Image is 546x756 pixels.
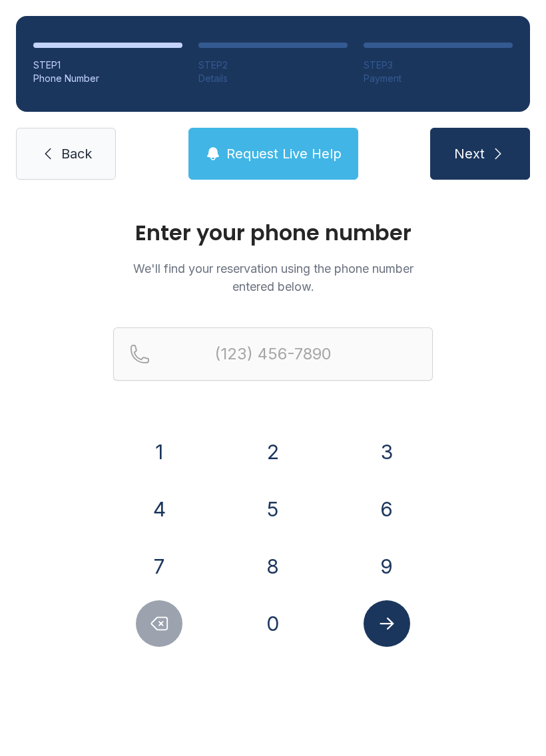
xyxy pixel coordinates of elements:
[250,429,296,475] button: 2
[250,543,296,590] button: 8
[136,486,182,532] button: 4
[364,72,513,85] div: Payment
[226,144,342,163] span: Request Live Help
[364,429,410,475] button: 3
[454,144,485,163] span: Next
[136,429,182,475] button: 1
[198,59,348,72] div: STEP 2
[113,327,433,381] input: Reservation phone number
[136,600,182,647] button: Delete number
[364,600,410,647] button: Submit lookup form
[113,222,433,244] h1: Enter your phone number
[250,600,296,647] button: 0
[364,543,410,590] button: 9
[250,486,296,532] button: 5
[136,543,182,590] button: 7
[33,59,182,72] div: STEP 1
[113,260,433,295] p: We'll find your reservation using the phone number entered below.
[364,486,410,532] button: 6
[198,72,348,85] div: Details
[33,72,182,85] div: Phone Number
[61,144,92,163] span: Back
[364,59,513,72] div: STEP 3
